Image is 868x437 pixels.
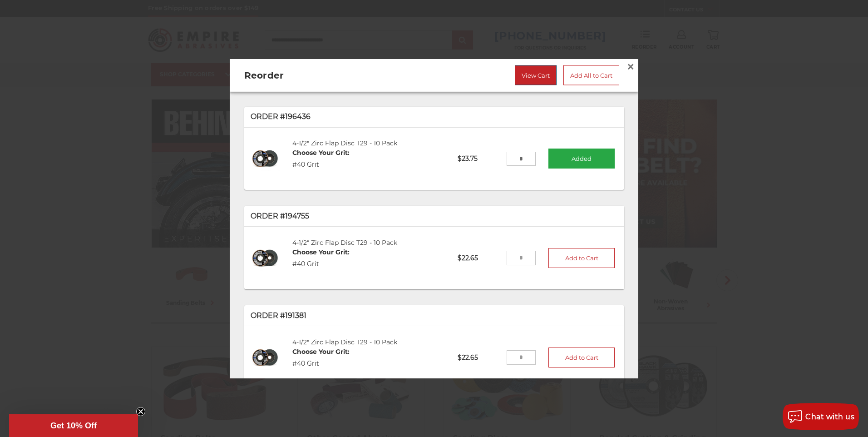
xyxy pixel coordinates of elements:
dd: #40 Grit [292,259,350,268]
span: × [626,58,635,75]
p: Order #194755 [251,210,618,221]
img: 4-1/2 [251,243,280,273]
button: Added [548,149,615,169]
a: 4-1/2" Zirc Flap Disc T29 - 10 Pack [292,338,397,346]
button: Add to Cart [548,348,615,367]
dt: Choose Your Grit: [292,148,350,158]
p: $22.65 [451,247,506,269]
button: Chat with us [783,403,859,430]
a: Add All to Cart [563,65,619,85]
p: $22.65 [451,346,506,368]
span: Get 10% Off [50,421,97,430]
a: Close [623,60,638,74]
a: 4-1/2" Zirc Flap Disc T29 - 10 Pack [292,238,397,246]
dt: Choose Your Grit: [292,347,350,356]
div: Get 10% OffClose teaser [9,414,138,437]
dd: #40 Grit [292,358,350,368]
p: Order #196436 [251,111,618,122]
button: Add to Cart [548,248,615,268]
h2: Reorder [244,69,394,82]
img: 4-1/2 [251,144,280,174]
p: Order #191381 [251,310,618,321]
button: Close teaser [136,407,145,416]
a: 4-1/2" Zirc Flap Disc T29 - 10 Pack [292,139,397,147]
dt: Choose Your Grit: [292,247,350,257]
dd: #40 Grit [292,159,350,169]
img: 4-1/2 [251,343,280,372]
a: View Cart [515,65,557,85]
span: Chat with us [805,412,854,421]
p: $23.75 [451,147,506,169]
